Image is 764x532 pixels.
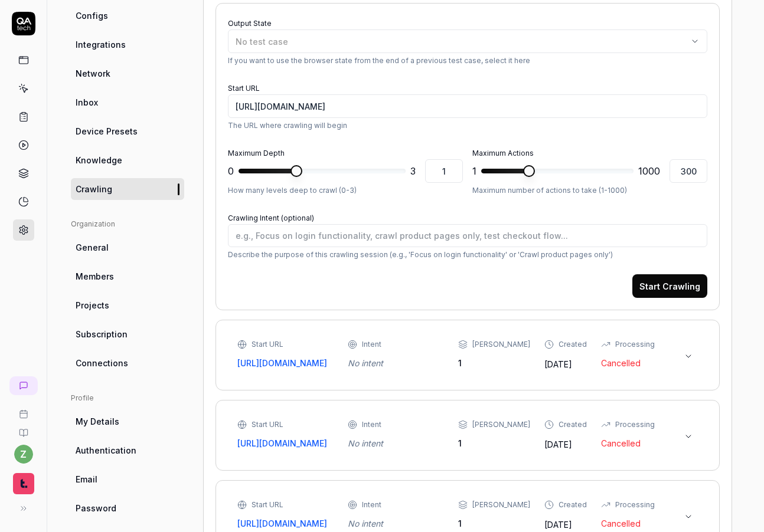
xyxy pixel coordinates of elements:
div: Organization [71,219,184,229]
span: 3 [410,164,416,178]
div: Created [559,419,587,430]
button: Timmy Logo [5,464,42,497]
a: Device Presets [71,120,184,142]
button: No test case [228,29,707,53]
a: [URL][DOMAIN_NAME] [237,517,334,530]
time: [DATE] [544,520,572,530]
a: Connections [71,352,184,374]
label: Start URL [228,84,260,93]
span: 0 [228,164,234,178]
span: Device Presets [76,125,138,137]
a: General [71,237,184,258]
span: Connections [76,357,128,369]
div: [PERSON_NAME] [472,339,530,350]
div: [PERSON_NAME] [472,419,530,430]
time: [DATE] [544,359,572,369]
p: Describe the purpose of this crawling session (e.g., 'Focus on login functionality' or 'Crawl pro... [228,249,707,260]
div: [PERSON_NAME] [472,500,530,510]
span: Subscription [76,328,128,340]
a: Projects [71,294,184,316]
a: Integrations [71,34,184,55]
div: Start URL [252,419,283,430]
div: Intent [362,419,381,430]
span: Network [76,67,110,80]
a: Configs [71,5,184,27]
span: 1000 [638,164,660,178]
span: Cancelled [601,517,641,530]
span: Crawling [76,183,112,195]
span: Projects [76,299,109,311]
span: Configs [76,9,108,22]
a: Network [71,63,184,84]
span: 1 [472,164,476,178]
span: Knowledge [76,154,122,166]
div: 1 [458,357,530,369]
span: No test case [236,37,288,47]
a: My Details [71,411,184,432]
a: Members [71,265,184,287]
label: Crawling Intent (optional) [228,214,314,222]
div: No intent [348,357,444,369]
a: [URL][DOMAIN_NAME] [237,357,334,369]
div: Processing [615,500,655,510]
span: Cancelled [601,437,641,449]
div: 1 [458,517,530,530]
input: https://qatech1.timmyio.dev/ [228,94,707,118]
div: No intent [348,517,444,530]
div: No intent [348,437,444,449]
button: Start Crawling [632,274,707,298]
span: Inbox [76,96,98,109]
span: Email [76,473,97,485]
div: Intent [362,339,381,350]
span: Password [76,502,116,514]
span: Cancelled [601,357,641,369]
a: Knowledge [71,149,184,171]
span: Integrations [76,38,126,51]
span: My Details [76,415,119,428]
p: If you want to use the browser state from the end of a previous test case, select it here [228,55,707,66]
div: Processing [615,339,655,350]
a: Crawling [71,178,184,200]
a: Documentation [5,419,42,438]
div: Profile [71,393,184,403]
span: General [76,241,109,254]
div: Start URL [252,339,283,350]
div: 1 [458,437,530,449]
a: Password [71,497,184,519]
a: [URL][DOMAIN_NAME] [237,437,334,449]
span: Members [76,270,114,283]
a: Email [71,468,184,490]
p: How many levels deep to crawl (0-3) [228,185,463,196]
button: z [14,445,33,464]
a: Subscription [71,323,184,345]
a: New conversation [9,376,38,395]
label: Output State [228,19,272,28]
div: Processing [615,419,655,430]
a: Inbox [71,91,184,113]
div: Created [559,500,587,510]
div: Created [559,339,587,350]
span: Authentication [76,444,136,457]
p: The URL where crawling will begin [228,120,707,131]
label: Maximum Actions [472,149,534,157]
div: Intent [362,500,381,510]
div: Start URL [252,500,283,510]
a: Authentication [71,439,184,461]
a: Book a call with us [5,400,42,419]
time: [DATE] [544,439,572,449]
p: Maximum number of actions to take (1-1000) [472,185,707,196]
label: Maximum Depth [228,149,285,157]
img: Timmy Logo [13,473,34,494]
